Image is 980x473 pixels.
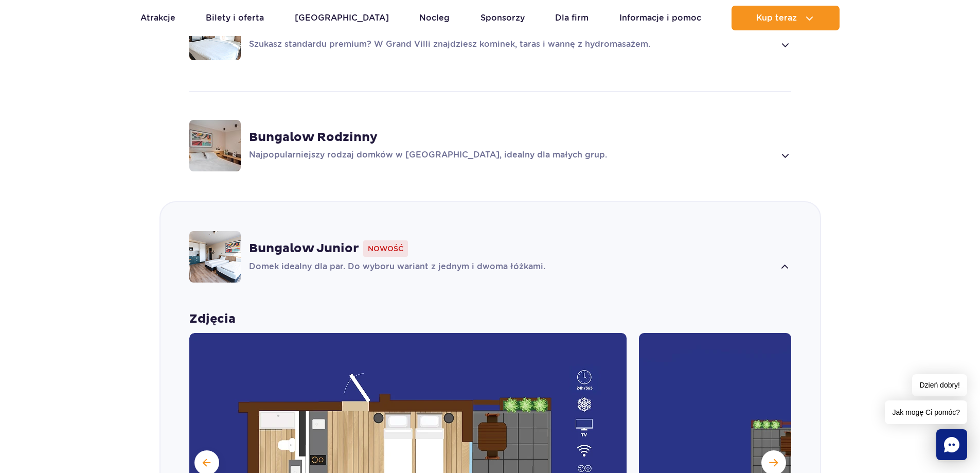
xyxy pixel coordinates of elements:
[419,6,450,30] a: Nocleg
[206,6,264,30] a: Bilety i oferta
[249,39,775,51] p: Szukasz standardu premium? W Grand Villi znajdziesz kominek, taras i wannę z hydromasażem.
[249,261,775,273] p: Domek idealny dla par. Do wyboru wariant z jednym i dwoma łóżkami.
[732,6,840,30] button: Kup teraz
[295,6,389,30] a: [GEOGRAPHIC_DATA]
[140,6,175,30] a: Atrakcje
[619,6,701,30] a: Informacje i pomoc
[189,311,791,327] strong: Zdjęcia
[249,241,359,256] strong: Bungalow Junior
[885,400,967,424] span: Jak mogę Ci pomóc?
[249,149,775,162] p: Najpopularniejszy rodzaj domków w [GEOGRAPHIC_DATA], idealny dla małych grup.
[936,429,967,460] div: Chat
[912,374,967,396] span: Dzień dobry!
[756,13,797,23] span: Kup teraz
[249,130,378,145] strong: Bungalow Rodzinny
[555,6,589,30] a: Dla firm
[363,240,408,257] span: Nowość
[480,6,525,30] a: Sponsorzy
